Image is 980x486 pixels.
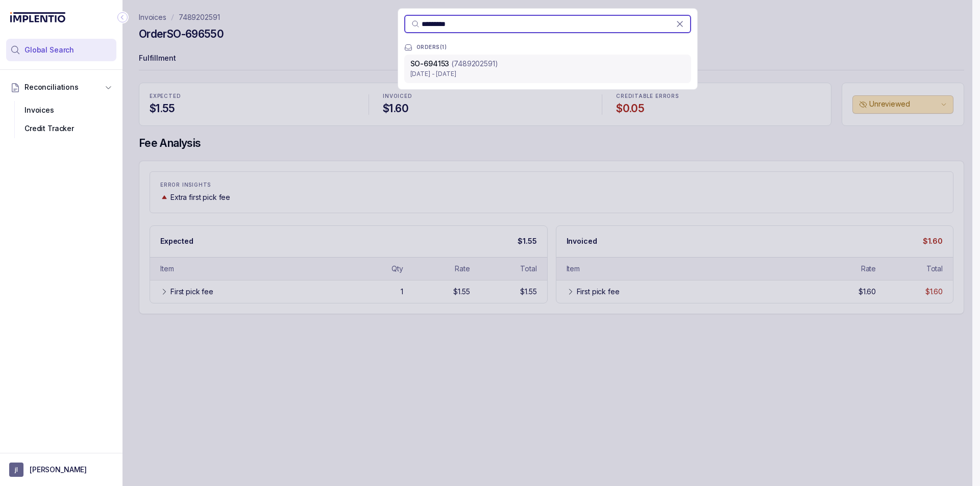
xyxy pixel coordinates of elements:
[14,119,108,138] div: Credit Tracker
[24,45,74,55] span: Global Search
[116,11,129,23] div: Collapse Icon
[416,44,447,50] p: ORDERS ( 1 )
[30,465,87,475] p: [PERSON_NAME]
[410,59,450,68] span: SO-694153
[451,59,498,69] p: (7489202591)
[9,463,113,477] button: User initials[PERSON_NAME]
[6,76,116,98] button: Reconciliations
[410,69,685,79] p: [DATE] - [DATE]
[9,463,23,477] span: User initials
[24,82,79,92] span: Reconciliations
[14,101,108,119] div: Invoices
[6,99,116,140] div: Reconciliations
